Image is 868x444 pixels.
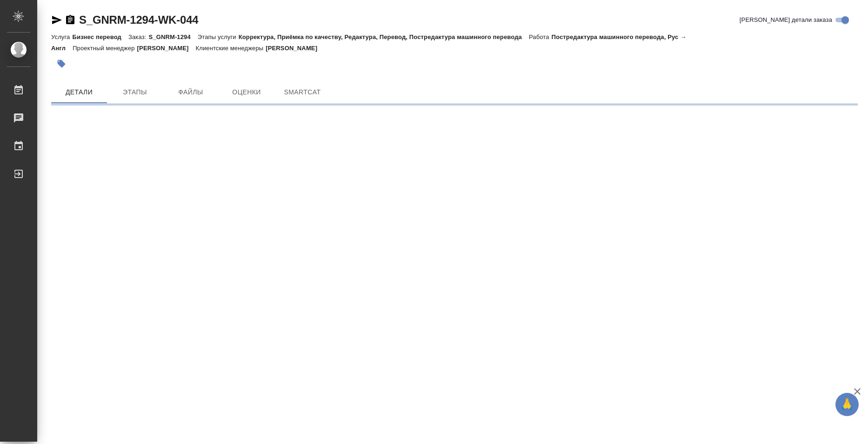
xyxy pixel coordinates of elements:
p: Услуга [51,33,72,40]
p: Заказ: [128,33,148,40]
p: Работа [529,33,552,40]
button: 🙏 [835,393,859,416]
span: [PERSON_NAME] детали заказа [740,15,832,25]
span: Оценки [224,86,269,98]
span: Детали [57,86,101,98]
p: [PERSON_NAME] [137,45,196,52]
p: S_GNRM-1294 [148,33,197,40]
button: Добавить тэг [51,53,72,74]
span: 🙏 [839,395,855,414]
p: Этапы услуги [198,33,239,40]
p: Бизнес перевод [72,33,128,40]
button: Скопировать ссылку для ЯМессенджера [51,14,62,26]
span: Файлы [168,86,213,98]
span: SmartCat [280,86,325,98]
p: Проектный менеджер [73,45,137,52]
a: S_GNRM-1294-WK-044 [79,13,198,26]
p: Клиентские менеджеры [196,45,266,52]
p: Корректура, Приёмка по качеству, Редактура, Перевод, Постредактура машинного перевода [239,33,529,40]
button: Скопировать ссылку [65,14,76,26]
span: Этапы [113,86,157,98]
p: [PERSON_NAME] [266,45,324,52]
